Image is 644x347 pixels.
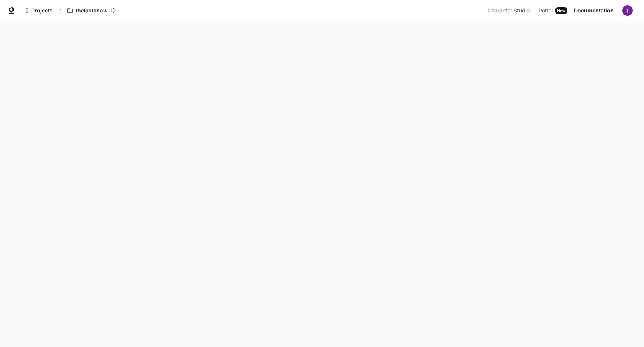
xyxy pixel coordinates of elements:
div: / [56,7,64,15]
span: Portal [539,6,553,15]
span: Character Studio [488,6,530,15]
a: PortalNew [536,3,570,18]
button: User avatar [620,3,635,18]
img: User avatar [622,5,633,16]
a: Character Studio [485,3,535,18]
div: New [555,7,567,14]
button: Open workspace menu [64,3,119,18]
a: Go to projects [20,3,56,18]
span: Documentation [574,6,614,15]
a: Documentation [571,3,617,18]
span: Projects [31,8,53,14]
p: thelastshow [76,8,108,14]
